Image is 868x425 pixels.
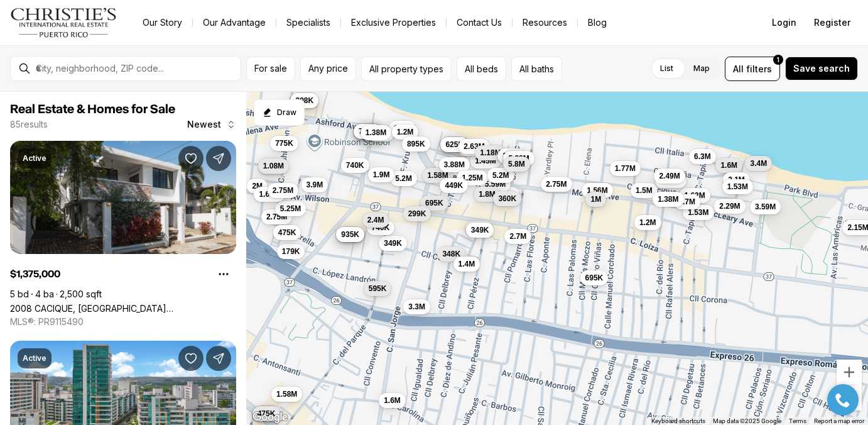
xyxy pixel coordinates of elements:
a: Our Story [133,14,192,31]
span: 695K [425,197,443,207]
span: 1.38M [366,128,386,138]
button: Save Property: 1511 AVENIDA PONCE DE LEON #1023 [178,346,203,371]
span: 6.3M [694,152,711,162]
span: 1.45M [475,156,496,166]
span: 1.18M [480,148,501,158]
span: 2.95M [660,175,681,185]
button: 740K [367,220,395,235]
button: 1.62M [679,188,710,203]
span: 1.9M [373,169,390,179]
button: 5.2M [390,170,417,185]
button: Save Property: 2008 CACIQUE [178,146,203,171]
button: For sale [246,57,295,81]
button: 695K [580,270,609,285]
button: 5.25M [275,201,306,216]
span: 1.62M [684,190,705,201]
button: 975K [259,159,287,174]
span: 1.2M [397,126,414,136]
span: For sale [254,63,287,74]
button: 895K [402,136,430,151]
button: 3.9M [301,177,328,192]
span: 2.29M [719,201,740,211]
span: 625K [445,140,464,150]
span: 3.88M [444,160,465,170]
button: 1.5M [631,183,658,198]
span: 349K [384,238,402,248]
button: 2.95M [655,173,686,188]
button: All beds [457,57,506,81]
span: Save search [793,63,850,74]
button: 5.8M [503,157,530,172]
button: 1.58M [422,167,453,182]
span: 179K [282,246,300,256]
button: 790K [354,124,382,139]
button: 595K [364,280,392,295]
button: Login [764,10,804,35]
button: 940K [465,220,493,235]
button: 2.63M [458,138,489,153]
button: Property options [211,262,236,287]
span: 2.7M [509,231,526,241]
span: 1.58M [427,170,448,180]
button: 5.2M [487,167,514,182]
span: 5.25M [280,204,301,214]
button: Newest [180,112,244,137]
a: Report a map error [814,417,864,424]
span: 348K [442,249,460,259]
button: 1.53M [722,179,753,194]
span: Register [814,18,850,28]
span: 1.6M [720,160,737,170]
a: 2008 CACIQUE, SAN JUAN PR, 00911 [10,303,236,314]
span: 1.5M [636,185,653,196]
label: List [650,57,683,80]
span: 1.08M [263,161,284,171]
button: 2.7M [504,228,531,243]
button: Save search [785,57,858,80]
span: 1.56M [587,185,607,196]
a: Exclusive Properties [341,14,446,31]
span: 895K [407,138,425,148]
span: 1.68M [259,189,279,199]
button: Start drawing [254,99,305,126]
span: Real Estate & Homes for Sale [10,103,175,116]
span: 1.6M [384,395,401,406]
button: 1M [585,191,606,206]
span: 2.4M [367,214,384,224]
button: 1.6M [715,157,742,172]
span: 2M [252,181,263,191]
button: 1.38M [653,191,683,206]
button: 1.18M [475,145,506,160]
span: 360K [498,194,516,204]
button: 1.68M [254,186,285,201]
button: 1.56M [582,183,612,198]
button: 2.49M [654,168,685,183]
span: 398K [295,95,313,105]
p: Active [23,353,46,363]
button: 2.75M [268,183,298,198]
span: 5.2M [395,173,412,183]
button: 1.25M [457,170,487,185]
button: 1.58M [271,386,302,401]
span: 2.75M [266,211,287,221]
button: 2.75M [541,176,572,191]
button: 179K [277,243,305,258]
button: 3.7M [497,148,524,163]
span: 2.63M [464,141,484,151]
span: 5.2M [492,170,509,180]
span: 740K [346,160,364,170]
button: 695K [420,195,448,210]
button: 3.88M [439,157,470,172]
span: 2.49M [659,170,680,180]
button: 1.38M [361,125,391,140]
button: 1.9M [368,167,395,182]
button: Any price [300,57,356,81]
a: Resources [513,14,577,31]
span: Any price [308,63,348,74]
button: 1.8M [474,186,501,201]
button: 299K [403,206,431,221]
button: 349K [379,235,407,250]
button: Share Property [206,146,231,171]
button: 1.4M [453,256,480,271]
span: 1M [590,194,601,204]
button: 1.7M [673,194,700,209]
